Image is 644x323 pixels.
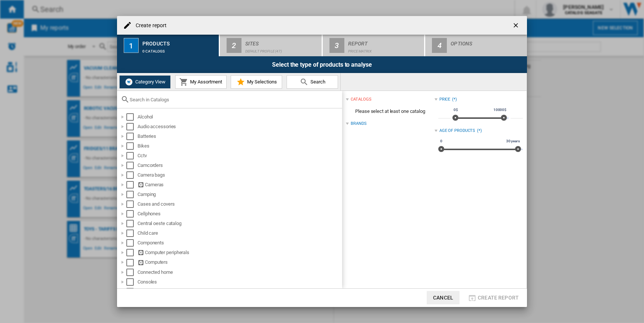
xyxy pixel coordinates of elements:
md-checkbox: Select [126,191,138,198]
button: Category View [119,75,171,89]
div: Cases and covers [138,200,341,208]
button: 4 Options [425,35,527,56]
md-checkbox: Select [126,113,138,121]
md-checkbox: Select [126,288,138,295]
div: Child care [138,229,341,237]
span: 10000$ [492,107,508,113]
span: 0$ [452,107,459,113]
div: catalogs [351,96,371,102]
img: wiser-icon-white.png [124,77,133,86]
div: Bikes [138,142,341,150]
md-checkbox: Select [126,259,138,266]
div: Products [142,38,216,45]
span: 0 [439,138,443,144]
button: Search [287,75,338,89]
md-checkbox: Select [126,133,138,140]
div: 0 catalogs [142,45,216,53]
div: Sites [245,38,319,45]
div: Connected home [138,269,341,276]
md-checkbox: Select [126,278,138,286]
ng-md-icon: getI18NText('BUTTONS.CLOSE_DIALOG') [512,22,521,31]
div: Central oeste catalog [138,220,341,227]
div: Select the type of products to analyse [117,56,527,73]
div: Consoles [138,278,341,286]
div: Camping [138,191,341,198]
div: Cosmetic accessories [138,288,341,295]
div: Options [451,38,524,45]
div: 3 [329,38,344,53]
span: Category View [133,79,165,85]
md-checkbox: Select [126,249,138,256]
span: My Assortment [188,79,222,85]
div: Price Matrix [348,45,422,53]
div: 4 [432,38,447,53]
span: Please select at least one catalog [346,104,434,118]
span: 30 years [505,138,521,144]
md-checkbox: Select [126,200,138,208]
md-checkbox: Select [126,152,138,159]
div: Alcohol [138,113,341,121]
button: 2 Sites Default profile (47) [220,35,322,56]
button: 1 Products 0 catalogs [117,35,220,56]
div: 1 [124,38,139,53]
h4: Create report [132,22,167,29]
md-checkbox: Select [126,239,138,247]
md-checkbox: Select [126,123,138,130]
button: My Selections [231,75,282,89]
div: 2 [227,38,241,53]
md-checkbox: Select [126,142,138,150]
button: 3 Report Price Matrix [323,35,425,56]
div: Cellphones [138,210,341,218]
div: Report [348,38,422,45]
span: My Selections [245,79,277,85]
div: Default profile (47) [245,45,319,53]
md-checkbox: Select [126,229,138,237]
div: Camera bags [138,171,341,179]
md-checkbox: Select [126,181,138,189]
div: Cameras [138,181,341,189]
md-checkbox: Select [126,220,138,227]
div: Brands [351,121,366,127]
button: getI18NText('BUTTONS.CLOSE_DIALOG') [509,18,524,33]
div: Price [439,96,451,102]
div: Components [138,239,341,247]
div: Computer peripherals [138,249,341,256]
span: Create report [478,295,519,301]
input: Search in Catalogs [130,97,338,102]
div: Computers [138,259,341,266]
md-checkbox: Select [126,171,138,179]
button: My Assortment [175,75,227,89]
button: Cancel [427,291,460,304]
div: Audio accessories [138,123,341,130]
div: Age of products [439,128,476,134]
span: Search [309,79,325,85]
button: Create report [465,291,521,304]
md-checkbox: Select [126,269,138,276]
div: Camcorders [138,162,341,169]
div: Cctv [138,152,341,159]
md-checkbox: Select [126,210,138,218]
div: Batteries [138,133,341,140]
md-checkbox: Select [126,162,138,169]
